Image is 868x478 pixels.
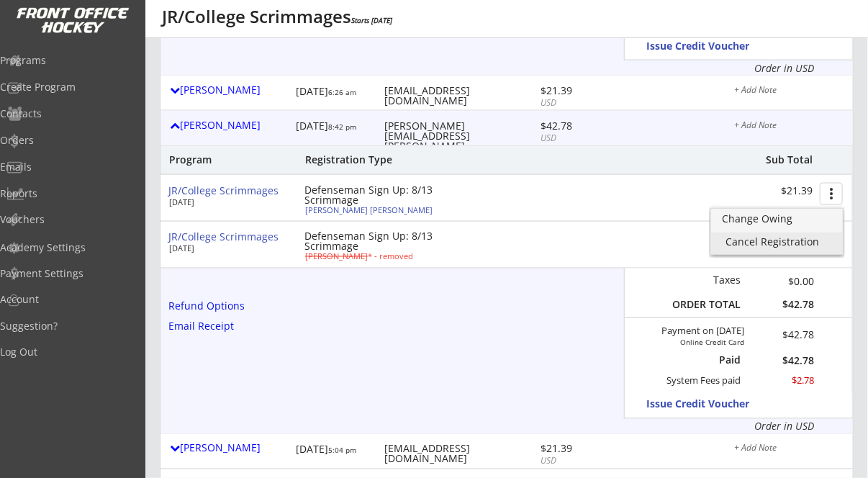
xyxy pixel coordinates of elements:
div: Online Credit Card [663,338,744,347]
button: Issue Credit Voucher [646,37,779,56]
div: USD [541,456,618,468]
div: System Fees paid [654,375,741,387]
button: more_vert [820,183,843,205]
div: [EMAIL_ADDRESS][DOMAIN_NAME] [384,86,537,106]
div: $21.39 [723,185,813,197]
div: Change Owing [722,214,832,224]
div: Removed [305,253,466,262]
div: $42.78 [751,356,814,366]
div: [PERSON_NAME] [170,85,289,95]
s: [PERSON_NAME] [305,251,368,262]
div: + Add Note [734,86,844,97]
div: Refund Options [168,302,250,312]
div: USD [541,132,618,145]
div: Registration Type [305,153,470,166]
div: [DATE] [296,81,374,106]
div: * - removed [305,253,466,261]
div: $42.78 [541,121,618,131]
div: $42.78 [751,299,814,312]
div: $42.78 [763,330,814,341]
div: Paid [674,354,741,367]
div: Email Receipt [168,322,242,332]
div: Program [169,153,247,166]
div: $2.78 [751,375,814,387]
div: [PERSON_NAME] [PERSON_NAME] [305,206,466,214]
div: [PERSON_NAME] [170,443,289,454]
div: Defenseman Sign Up: 8/13 Scrimmage [304,185,470,205]
em: Starts [DATE] [351,15,392,25]
div: USD [541,97,618,109]
button: Issue Credit Voucher [646,395,779,415]
div: [DATE] [169,198,284,206]
div: [EMAIL_ADDRESS][DOMAIN_NAME] [384,444,537,464]
div: [DATE] [296,116,374,141]
font: 8:42 pm [328,122,356,132]
div: ORDER TOTAL [666,299,741,312]
div: Defenseman Sign Up: 8/13 Scrimmage [304,232,470,252]
div: + Add Note [734,121,844,132]
div: $0.00 [751,274,814,289]
div: [PERSON_NAME][EMAIL_ADDRESS][PERSON_NAME][DOMAIN_NAME] [384,121,537,161]
div: [DATE] [296,439,374,464]
div: Cancel Registration [725,237,828,247]
div: JR/College Scrimmages [168,232,293,244]
div: JR/College Scrimmages [168,185,293,197]
font: 5:04 pm [328,446,356,456]
div: Order in USD [666,420,814,434]
div: [PERSON_NAME] [170,120,289,130]
div: Order in USD [666,61,814,76]
div: + Add Note [734,444,844,456]
div: Taxes [666,274,741,287]
div: Payment on [DATE] [630,326,744,338]
div: $21.39 [541,86,618,96]
font: 6:26 am [328,87,356,97]
div: $21.39 [541,444,618,454]
div: [DATE] [169,245,284,253]
div: Sub Total [750,153,813,166]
